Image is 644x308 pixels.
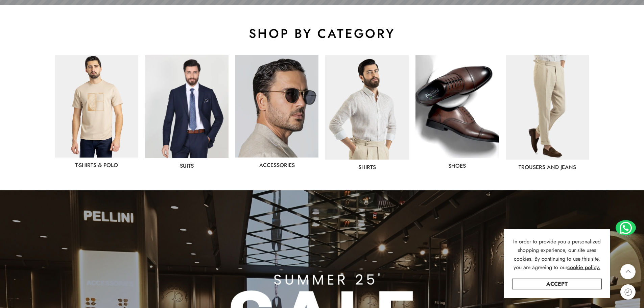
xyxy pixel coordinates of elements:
a: T-Shirts & Polo [75,161,118,169]
a: Trousers and jeans [519,163,576,171]
a: Shirts [358,163,376,171]
a: Suits [180,162,194,170]
a: shoes [448,162,466,170]
span: In order to provide you a personalized shopping experience, our site uses cookies. By continuing ... [513,238,601,271]
a: Accessories [259,161,295,169]
h2: shop by category [55,25,589,42]
a: cookie policy. [567,263,600,272]
a: Accept [512,279,602,289]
